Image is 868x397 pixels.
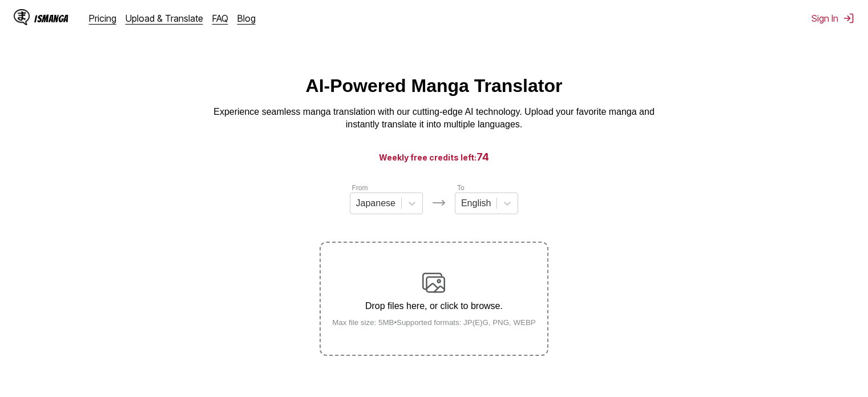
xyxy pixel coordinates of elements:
p: Experience seamless manga translation with our cutting-edge AI technology. Upload your favorite m... [206,106,663,131]
button: Sign In [812,13,854,24]
img: Sign out [843,13,854,24]
label: To [457,184,465,192]
p: Drop files here, or click to browse. [323,301,545,311]
h1: AI-Powered Manga Translator [306,75,563,97]
a: Blog [237,13,256,24]
img: Languages icon [432,196,446,210]
span: 74 [477,151,489,163]
div: IsManga [34,13,68,24]
a: IsManga LogoIsManga [14,9,89,27]
label: From [352,184,368,192]
a: FAQ [212,13,228,24]
h3: Weekly free credits left: [27,150,841,164]
a: Pricing [89,13,116,24]
a: Upload & Translate [126,13,203,24]
img: IsManga Logo [14,9,30,25]
small: Max file size: 5MB • Supported formats: JP(E)G, PNG, WEBP [323,318,545,327]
